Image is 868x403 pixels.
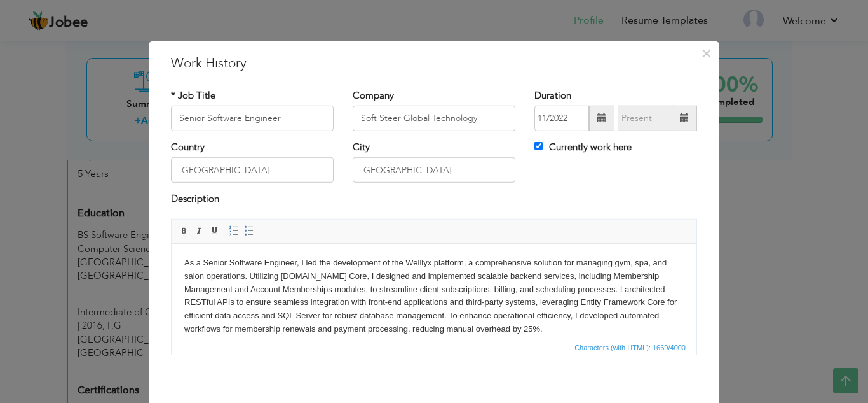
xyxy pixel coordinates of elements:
span: × [701,41,712,64]
label: City [353,141,370,154]
input: From [534,106,589,131]
a: Insert/Remove Bulleted List [242,224,256,238]
label: Currently work here [534,141,632,154]
p: As a Senior Software Engineer, I led the development of the Welllyx platform, a comprehensive sol... [13,13,512,198]
a: Underline [208,224,222,238]
label: Description [171,192,219,206]
a: Bold [177,224,191,238]
input: Currently work here [534,142,543,150]
a: Italic [193,224,207,238]
input: Present [618,106,675,131]
span: Characters (with HTML): 1669/4000 [572,342,688,353]
label: Company [353,88,394,102]
label: Duration [534,88,571,102]
h3: Work History [171,53,697,73]
button: Close [696,43,716,63]
label: Country [171,141,205,154]
a: Insert/Remove Numbered List [227,224,241,238]
iframe: Rich Text Editor, workEditor [172,244,696,339]
label: * Job Title [171,88,215,102]
div: Statistics [572,342,689,353]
